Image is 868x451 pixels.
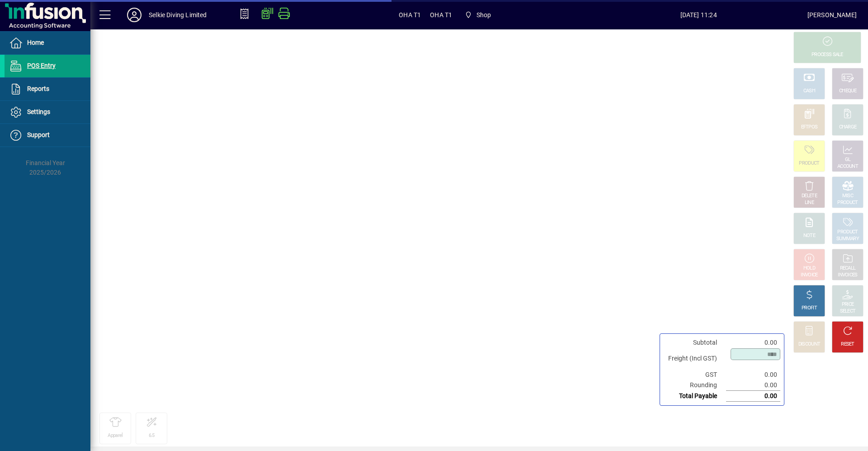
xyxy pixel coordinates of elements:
[27,39,44,46] span: Home
[798,341,820,348] div: DISCOUNT
[461,7,495,23] span: Shop
[108,432,123,439] div: Apparel
[726,391,780,402] td: 0.00
[840,265,856,272] div: RECALL
[27,108,50,115] span: Settings
[837,199,858,206] div: PRODUCT
[803,88,815,95] div: CASH
[807,8,857,22] div: [PERSON_NAME]
[664,380,726,391] td: Rounding
[664,348,726,370] td: Freight (Incl GST)
[836,236,859,242] div: SUMMARY
[5,78,90,100] a: Reports
[802,193,817,199] div: DELETE
[399,8,421,22] span: OHA T1
[841,341,854,348] div: RESET
[801,272,817,279] div: INVOICE
[837,163,858,170] div: ACCOUNT
[838,272,857,279] div: INVOICES
[27,85,49,92] span: Reports
[149,432,155,439] div: 6.5
[840,308,856,315] div: SELECT
[664,391,726,402] td: Total Payable
[27,131,50,138] span: Support
[664,370,726,380] td: GST
[837,229,858,236] div: PRODUCT
[5,101,90,123] a: Settings
[149,8,207,22] div: Selkie Diving Limited
[842,193,853,199] div: MISC
[803,233,815,239] div: NOTE
[430,8,452,22] span: OHA T1
[120,7,149,23] button: Profile
[811,52,843,58] div: PROCESS SALE
[845,157,851,163] div: GL
[801,124,818,131] div: EFTPOS
[590,8,807,22] span: [DATE] 11:24
[799,160,819,167] div: PRODUCT
[726,370,780,380] td: 0.00
[476,8,491,22] span: Shop
[839,88,856,95] div: CHEQUE
[27,62,56,69] span: POS Entry
[803,265,815,272] div: HOLD
[842,301,854,308] div: PRICE
[5,124,90,147] a: Support
[839,124,857,131] div: CHARGE
[726,337,780,348] td: 0.00
[726,380,780,391] td: 0.00
[802,305,817,312] div: PROFIT
[664,337,726,348] td: Subtotal
[5,32,90,54] a: Home
[805,199,814,206] div: LINE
